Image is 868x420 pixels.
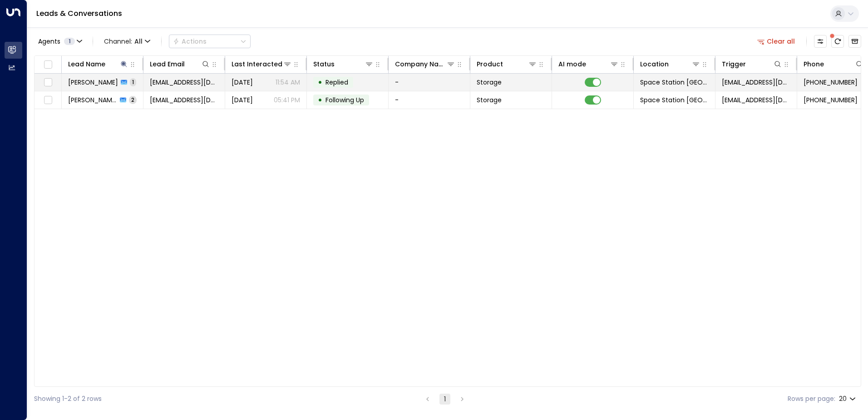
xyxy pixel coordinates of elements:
[439,394,450,405] button: page 1
[477,95,502,105] span: Storage
[68,59,105,70] div: Lead Name
[477,59,537,70] div: Product
[64,38,75,45] span: 1
[558,59,619,70] div: AI mode
[129,96,137,104] span: 2
[150,59,185,70] div: Lead Email
[150,78,218,87] span: Carltaur@gmail.com
[150,59,210,70] div: Lead Email
[36,8,122,19] a: Leads & Conversations
[804,95,858,105] span: +447976634965
[232,78,253,87] span: Yesterday
[232,59,282,70] div: Last Interacted
[848,35,861,48] button: Archived Leads
[150,95,218,105] span: Carltaur@gmail.com
[313,59,374,70] div: Status
[325,78,348,87] span: Replied
[477,78,502,87] span: Storage
[788,394,835,404] label: Rows per page:
[318,92,322,108] div: •
[42,77,54,88] span: Toggle select row
[640,78,709,87] span: Space Station Solihull
[173,37,207,45] div: Actions
[754,35,799,48] button: Clear all
[318,75,322,90] div: •
[722,59,746,70] div: Trigger
[134,38,143,45] span: All
[389,91,470,109] td: -
[169,35,251,48] button: Actions
[804,59,824,70] div: Phone
[169,35,251,48] div: Button group with a nested menu
[130,78,136,86] span: 1
[804,78,858,87] span: +447976634965
[395,59,446,70] div: Company Name
[313,59,335,70] div: Status
[804,59,864,70] div: Phone
[276,78,300,87] p: 11:54 AM
[42,59,54,70] span: Toggle select all
[389,74,470,91] td: -
[232,59,292,70] div: Last Interacted
[831,35,844,48] span: There are new threads available. Refresh the grid to view the latest updates.
[722,95,790,105] span: leads@space-station.co.uk
[640,59,669,70] div: Location
[34,35,85,48] button: Agents1
[68,78,118,87] span: Carl Beach
[274,95,300,105] p: 05:41 PM
[814,35,827,48] button: Customize
[325,95,364,105] span: Following Up
[640,59,700,70] div: Location
[68,95,117,105] span: Carl Beach
[722,59,782,70] div: Trigger
[100,35,154,48] span: Channel:
[100,35,154,48] button: Channel:All
[477,59,503,70] div: Product
[34,394,102,404] div: Showing 1-2 of 2 rows
[232,95,253,105] span: Aug 25, 2025
[558,59,586,70] div: AI mode
[42,95,54,106] span: Toggle select row
[395,59,455,70] div: Company Name
[839,392,858,405] div: 20
[422,393,468,405] nav: pagination navigation
[38,38,60,45] span: Agents
[722,78,790,87] span: leads@space-station.co.uk
[640,95,709,105] span: Space Station Solihull
[68,59,128,70] div: Lead Name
